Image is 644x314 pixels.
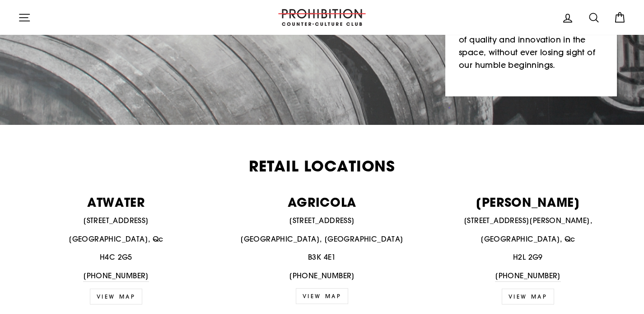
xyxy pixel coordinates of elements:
a: [PHONE_NUMBER] [83,270,149,282]
p: [PHONE_NUMBER] [224,270,420,282]
h2: Retail Locations [18,159,626,174]
p: [PERSON_NAME] [430,196,626,208]
p: H4C 2G5 [18,252,214,263]
p: Prohibition has become a symbol of quality and innovation in the space, without ever losing sight... [459,21,603,72]
a: VIEW MAP [90,289,143,304]
p: [STREET_ADDRESS][PERSON_NAME], [430,215,626,227]
p: [GEOGRAPHIC_DATA], Qc [430,233,626,245]
a: view map [502,289,555,304]
img: PROHIBITION COUNTER-CULTURE CLUB [277,9,367,26]
p: AGRICOLA [224,196,420,208]
p: ATWATER [18,196,214,208]
a: [PHONE_NUMBER] [495,270,561,282]
p: B3K 4E1 [224,252,420,263]
a: VIEW MAP [296,288,349,304]
p: [STREET_ADDRESS] [224,215,420,227]
p: H2L 2G9 [430,252,626,263]
p: [STREET_ADDRESS] [18,215,214,227]
p: [GEOGRAPHIC_DATA], [GEOGRAPHIC_DATA] [224,233,420,245]
p: [GEOGRAPHIC_DATA], Qc [18,233,214,245]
